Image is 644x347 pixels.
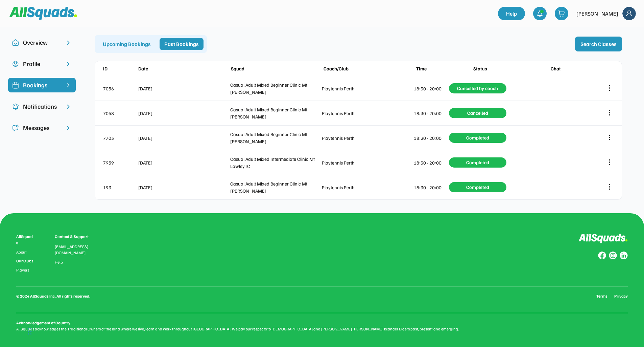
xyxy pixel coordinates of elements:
div: Casual Adult Mixed Intermediate Clinic Mt LawleyTC [230,155,321,170]
div: 7959 [103,159,137,166]
div: Past Bookings [160,38,204,50]
div: AllSquads acknowledges the Traditional Owners of the land where we live, learn and work throughou... [16,326,628,332]
img: Group%20copy%208.svg [598,252,606,260]
img: Logo%20inverted.svg [578,234,628,243]
img: Icon%20copy%2010.svg [12,39,19,46]
div: Overview [23,38,61,47]
div: Notifications [23,102,61,111]
a: Players [16,268,34,273]
div: Casual Adult Mixed Beginner Clinic Mt [PERSON_NAME] [230,106,321,120]
div: Coach/Club [324,65,415,72]
div: [DATE] [138,159,229,166]
div: © 2024 AllSquads Inc. All rights reserved. [16,293,90,299]
div: Contact & Support [55,234,97,240]
div: 18:30 - 20:00 [414,159,448,166]
div: 18:30 - 20:00 [414,85,448,92]
a: About [16,250,34,255]
div: Casual Adult Mixed Beginner Clinic Mt [PERSON_NAME] [230,81,321,95]
img: shopping-cart-01%20%281%29.svg [558,10,565,17]
img: Group%20copy%207.svg [609,252,617,260]
div: 7056 [103,85,137,92]
img: chevron-right.svg [65,61,72,67]
div: Playtennis Perth [322,110,412,117]
div: Cancelled [449,108,506,118]
img: bell-03%20%281%29.svg [536,10,543,17]
div: 7703 [103,134,137,142]
div: Messages [23,123,61,132]
div: Acknowledgement of Country [16,320,70,326]
div: Date [138,65,230,72]
div: Playtennis Perth [322,159,412,166]
div: Bookings [23,81,61,90]
div: 193 [103,184,137,191]
div: [DATE] [138,184,229,191]
img: Squad%20Logo.svg [9,7,77,20]
a: Privacy [614,293,628,299]
div: Squad [231,65,322,72]
div: Cancelled by coach [449,83,506,93]
div: [PERSON_NAME] [576,9,618,18]
div: Casual Adult Mixed Beginner Clinic Mt [PERSON_NAME] [230,131,321,145]
div: [DATE] [138,110,229,117]
div: [EMAIL_ADDRESS][DOMAIN_NAME] [55,244,97,256]
div: Status [451,65,509,72]
img: Icon%20%2819%29.svg [12,82,19,89]
div: AllSquads [16,234,34,246]
div: Completed [449,182,506,192]
div: Chat [510,65,601,72]
a: Our Clubs [16,259,34,263]
a: Help [498,7,525,20]
img: user-circle.svg [12,61,19,67]
div: 7058 [103,110,137,117]
img: Icon%20copy%204.svg [12,103,19,110]
img: chevron-right.svg [65,39,72,46]
img: chevron-right.svg [65,103,72,110]
div: Completed [449,157,506,168]
a: Terms [596,293,607,299]
div: Upcoming Bookings [98,38,156,50]
img: chevron-right%20copy%203.svg [65,82,72,89]
div: Profile [23,59,61,68]
div: [DATE] [138,85,229,92]
img: chevron-right.svg [65,125,72,131]
div: Completed [449,133,506,143]
div: Playtennis Perth [322,85,412,92]
div: 18:30 - 20:00 [414,134,448,142]
div: 18:30 - 20:00 [414,184,448,191]
button: Search Classes [575,37,622,51]
div: [DATE] [138,134,229,142]
div: Time [416,65,450,72]
img: Icon%20copy%205.svg [12,125,19,131]
div: Playtennis Perth [322,184,412,191]
div: Casual Adult Mixed Beginner Clinic Mt [PERSON_NAME] [230,180,321,194]
div: Playtennis Perth [322,134,412,142]
img: Group%20copy%206.svg [620,252,628,260]
div: 18:30 - 20:00 [414,110,448,117]
div: ID [103,65,137,72]
a: Help [55,260,63,265]
img: Frame%2018.svg [622,7,636,20]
